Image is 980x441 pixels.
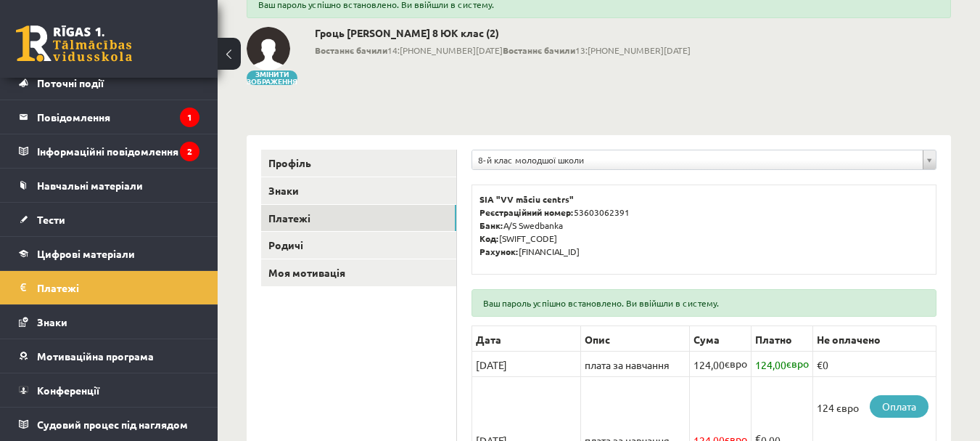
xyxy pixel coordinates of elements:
font: Оплата [882,400,916,413]
font: [SWIFT_CODE] [499,232,557,244]
a: Моя мотивація [261,259,456,286]
a: Повідомлення1 [19,100,199,134]
img: Наталія Гроц [247,27,290,70]
font: 124 євро [817,401,859,414]
a: Конференції [19,373,199,407]
a: Платежі [19,271,199,304]
font: Навчальні матеріали [37,179,143,192]
font: Інформаційні повідомлення [37,145,178,158]
font: Сума [693,333,720,346]
a: Тести [19,203,199,236]
font: Рахунок: [479,246,519,257]
font: Код: [479,232,499,244]
font: A/S Swedbanka [503,219,563,231]
font: Опис [585,333,610,346]
font: Банк: [479,219,503,231]
font: Востаннє бачили [503,44,575,56]
font: Ваш пароль успішно встановлено. Ви ввійшли в систему. [483,297,719,309]
font: 1 [187,111,192,123]
font: [FINANCIAL_ID] [519,246,580,257]
a: Ризька 1-ша середня школа дистанційного навчання [16,25,132,62]
font: 8-й клас молодшої школи [478,154,584,166]
font: Реєстраційний номер: [479,206,574,218]
font: Повідомлення [37,110,110,124]
font: Судовий процес під наглядом [37,418,188,431]
font: Дата [476,333,501,346]
a: Цифрові матеріали [19,237,199,270]
a: Навчальні матеріали [19,169,199,202]
font: Конференції [37,384,99,397]
font: Гроць [PERSON_NAME] 8 ЮК клас (2) [315,26,499,39]
a: 8-й клас молодшої школи [472,150,936,169]
font: SIA "VV māciu centrs" [479,193,574,205]
a: Судовий процес під наглядом [19,408,199,441]
font: плата за навчання [585,358,670,371]
font: 53603062391 [574,206,630,218]
a: Знаки [261,177,456,204]
font: Востаннє бачили [315,44,387,56]
font: 124,00 [755,358,786,371]
font: Платно [755,333,792,346]
font: Поточні події [37,76,104,89]
font: Моя мотивація [268,266,345,279]
a: Платежі [261,205,456,232]
a: Мотиваційна програма [19,339,199,373]
a: Родичі [261,232,456,259]
font: Мотиваційна програма [37,349,154,363]
font: Тести [37,213,65,226]
font: Змінити зображення [247,68,297,86]
font: 124,00 [693,358,725,371]
a: Інформаційні повідомлення2 [19,134,199,168]
font: 2 [187,145,192,157]
font: [DATE] [476,358,507,371]
font: Знаки [268,184,299,197]
font: Платежі [268,211,310,224]
font: 14:[PHONE_NUMBER][DATE] [387,44,503,56]
font: Не оплачено [817,333,881,346]
font: Профіль [268,156,311,169]
font: євро [786,357,809,370]
font: Знаки [37,315,67,328]
font: Родичі [268,238,303,251]
font: Цифрові матеріали [37,247,135,260]
button: Змінити зображення [247,70,297,85]
a: Профіль [261,150,456,177]
font: 13:[PHONE_NUMBER][DATE] [575,44,691,56]
a: Оплата [870,395,928,418]
a: Поточні події [19,66,199,100]
font: €0 [817,358,828,371]
font: євро [725,357,747,370]
a: Знаки [19,305,199,339]
font: Платежі [37,281,79,294]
